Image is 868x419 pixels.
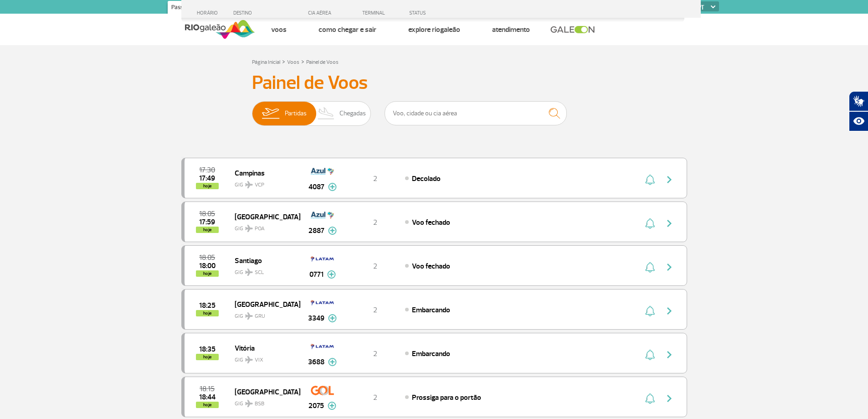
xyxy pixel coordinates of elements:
[412,305,450,315] span: Embarcando
[645,218,655,229] img: sino-painel-voo.svg
[199,167,215,173] span: 2025-09-25 17:30:00
[373,305,377,315] span: 2
[645,174,655,185] img: sino-painel-voo.svg
[199,211,215,217] span: 2025-09-25 18:05:00
[200,386,215,392] span: 2025-09-25 18:15:00
[664,305,675,316] img: seta-direita-painel-voo.svg
[849,91,868,131] div: Plugin de acessibilidade da Hand Talk.
[373,218,377,227] span: 2
[235,351,293,364] span: GIG
[255,225,265,233] span: POA
[645,349,655,360] img: sino-painel-voo.svg
[235,220,293,233] span: GIG
[328,227,337,235] img: mais-info-painel-voo.svg
[199,175,215,181] span: 2025-09-25 17:49:00
[282,56,285,67] a: >
[492,25,530,34] a: Atendimento
[168,1,205,16] a: Passageiros
[255,181,264,189] span: VCP
[235,167,293,179] span: Campinas
[664,393,675,404] img: seta-direita-painel-voo.svg
[255,400,264,408] span: BSB
[235,342,293,354] span: Vitória
[233,10,300,16] div: DESTINO
[645,393,655,404] img: sino-painel-voo.svg
[327,270,336,279] img: mais-info-painel-voo.svg
[196,310,219,316] span: hoje
[196,402,219,408] span: hoje
[199,263,216,269] span: 2025-09-25 18:00:21
[405,10,479,16] div: STATUS
[245,400,253,407] img: destiny_airplane.svg
[308,313,324,324] span: 3349
[235,176,293,189] span: GIG
[412,262,450,271] span: Voo fechado
[345,10,405,16] div: TERMINAL
[328,402,336,410] img: mais-info-painel-voo.svg
[645,262,655,273] img: sino-painel-voo.svg
[308,225,324,236] span: 2887
[306,59,339,66] a: Painel de Voos
[252,72,616,94] h3: Painel de Voos
[199,346,216,352] span: 2025-09-25 18:35:00
[309,269,324,280] span: 0771
[245,225,253,232] img: destiny_airplane.svg
[308,181,324,192] span: 4087
[373,393,377,402] span: 2
[313,102,340,125] img: slider-desembarque
[235,298,293,310] span: [GEOGRAPHIC_DATA]
[235,395,293,408] span: GIG
[328,358,337,366] img: mais-info-painel-voo.svg
[235,307,293,321] span: GIG
[245,312,253,320] img: destiny_airplane.svg
[412,349,450,358] span: Embarcando
[196,183,219,189] span: hoje
[196,354,219,360] span: hoje
[235,386,293,398] span: [GEOGRAPHIC_DATA]
[235,254,293,266] span: Santiago
[285,102,307,125] span: Partidas
[373,262,377,271] span: 2
[199,302,216,309] span: 2025-09-25 18:25:00
[645,305,655,316] img: sino-painel-voo.svg
[245,181,253,188] img: destiny_airplane.svg
[849,111,868,131] button: Abrir recursos assistivos.
[664,262,675,273] img: seta-direita-painel-voo.svg
[408,25,460,34] a: Explore RIOgaleão
[252,59,280,66] a: Página Inicial
[385,101,567,125] input: Voo, cidade ou cia aérea
[245,269,253,276] img: destiny_airplane.svg
[664,349,675,360] img: seta-direita-painel-voo.svg
[245,356,253,363] img: destiny_airplane.svg
[328,314,337,322] img: mais-info-painel-voo.svg
[199,254,215,261] span: 2025-09-25 18:05:00
[849,91,868,111] button: Abrir tradutor de língua de sinais.
[373,349,377,358] span: 2
[373,174,377,183] span: 2
[308,400,324,411] span: 2075
[328,183,337,191] img: mais-info-painel-voo.svg
[256,102,285,125] img: slider-embarque
[412,218,450,227] span: Voo fechado
[664,218,675,229] img: seta-direita-painel-voo.svg
[412,393,481,402] span: Prossiga para o portão
[196,270,219,277] span: hoje
[318,25,376,34] a: Como chegar e sair
[196,227,219,233] span: hoje
[184,10,234,16] div: HORÁRIO
[412,174,441,183] span: Decolado
[199,219,215,225] span: 2025-09-25 17:59:30
[300,10,345,16] div: CIA AÉREA
[664,174,675,185] img: seta-direita-painel-voo.svg
[255,312,265,321] span: GRU
[235,264,293,277] span: GIG
[255,269,264,277] span: SCL
[301,56,304,67] a: >
[199,394,216,400] span: 2025-09-25 18:44:00
[287,59,299,66] a: Voos
[339,102,366,125] span: Chegadas
[235,211,293,222] span: [GEOGRAPHIC_DATA]
[255,356,263,364] span: VIX
[271,25,287,34] a: Voos
[308,357,324,367] span: 3688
